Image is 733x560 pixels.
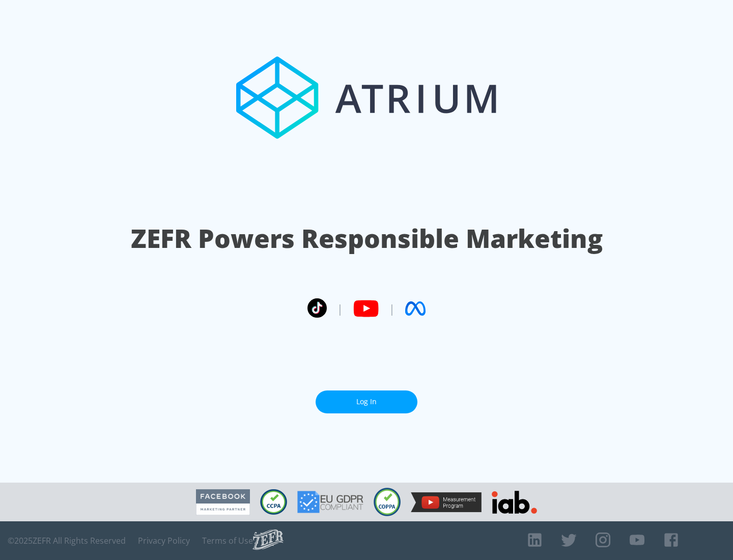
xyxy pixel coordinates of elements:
a: Log In [316,390,417,413]
img: GDPR Compliant [297,491,363,513]
a: Privacy Policy [138,536,190,546]
img: CCPA Compliant [260,489,287,515]
span: © 2025 ZEFR All Rights Reserved [8,536,126,546]
h1: ZEFR Powers Responsible Marketing [131,221,603,256]
img: Facebook Marketing Partner [196,489,250,515]
a: Terms of Use [202,536,253,546]
span: | [389,301,395,316]
img: COPPA Compliant [374,488,401,516]
img: YouTube Measurement Program [411,492,482,512]
span: | [337,301,343,316]
img: IAB [492,491,537,514]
